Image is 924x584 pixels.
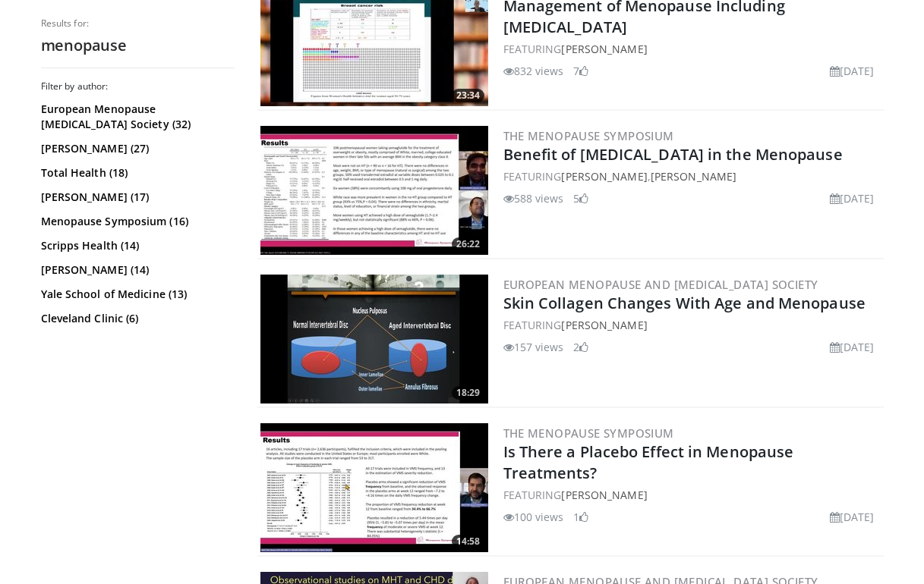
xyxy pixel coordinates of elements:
a: 18:29 [260,275,488,403]
div: FEATURING [503,487,881,503]
img: c4939bea-d2df-4726-82d2-cf5d3559b718.300x170_q85_crop-smart_upscale.jpg [260,275,488,403]
a: [PERSON_NAME] (17) [41,190,231,205]
a: European Menopause and [MEDICAL_DATA] Society [503,277,818,292]
a: [PERSON_NAME] [561,169,647,184]
span: 23:34 [452,89,484,102]
span: 26:22 [452,237,484,251]
li: 588 views [503,190,564,206]
h2: menopause [41,36,235,55]
li: 100 views [503,509,564,525]
li: 832 views [503,63,564,79]
a: Scripps Health (14) [41,238,231,253]
a: Total Health (18) [41,165,231,181]
li: 5 [573,190,588,206]
a: Skin Collagen Changes With Age and Menopause [503,293,866,313]
li: 2 [573,339,588,355]
a: Benefit of [MEDICAL_DATA] in the Menopause [503,144,843,165]
a: [PERSON_NAME] (14) [41,262,231,278]
li: [DATE] [830,339,875,355]
span: 18:29 [452,386,484,400]
img: 8c8951a5-312f-4075-8d9f-f832abe7b12e.300x170_q85_crop-smart_upscale.jpg [260,126,488,255]
a: [PERSON_NAME] [651,169,736,184]
span: 14:58 [452,535,484,548]
h3: Filter by author: [41,80,235,93]
a: Menopause Symposium (16) [41,214,231,229]
div: FEATURING [503,317,881,333]
a: 26:22 [260,126,488,255]
li: 7 [573,63,588,79]
a: The Menopause Symposium [503,128,674,143]
a: Cleveland Clinic (6) [41,311,231,326]
a: 14:58 [260,423,488,552]
a: Yale School of Medicine (13) [41,287,231,302]
a: The Menopause Symposium [503,425,674,441]
a: [PERSON_NAME] (27) [41,141,231,156]
div: FEATURING [503,41,881,57]
a: [PERSON_NAME] [561,488,647,502]
a: [PERSON_NAME] [561,318,647,332]
li: [DATE] [830,509,875,525]
a: [PERSON_NAME] [561,42,647,56]
li: 157 views [503,339,564,355]
li: 1 [573,509,588,525]
li: [DATE] [830,190,875,206]
a: Is There a Placebo Effect in Menopause Treatments? [503,441,794,483]
p: Results for: [41,17,235,30]
div: FEATURING , [503,168,881,184]
li: [DATE] [830,63,875,79]
img: 8b8f2532-2297-4564-8bea-3d9d216fa7f6.300x170_q85_crop-smart_upscale.jpg [260,423,488,552]
a: European Menopause [MEDICAL_DATA] Society (32) [41,102,231,132]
